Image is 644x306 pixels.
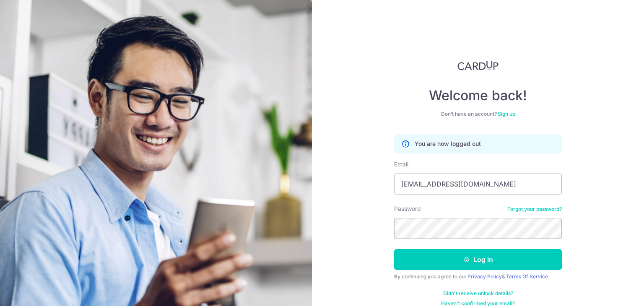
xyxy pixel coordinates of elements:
img: CardUp Logo [457,60,499,70]
label: Password [394,205,421,213]
a: Forgot your password? [507,206,562,213]
p: You are now logged out [415,140,481,148]
div: Don’t have an account? [394,111,562,117]
h4: Welcome back! [394,87,562,104]
a: Terms Of Service [506,273,548,280]
a: Didn't receive unlock details? [443,290,513,297]
button: Log in [394,249,562,270]
a: Privacy Policy [467,273,502,280]
a: Sign up [498,111,515,117]
input: Enter your Email [394,174,562,194]
div: By continuing you agree to our & [394,273,562,280]
label: Email [394,160,408,169]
